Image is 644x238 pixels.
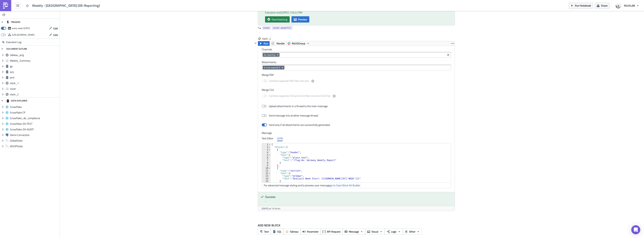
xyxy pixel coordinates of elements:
[271,228,284,235] button: SQL
[262,175,271,177] div: 13
[624,4,635,7] span: NSUSLAB
[6,97,27,104] div: DATA EXPLORER
[575,4,591,7] span: Run Notebook
[262,48,451,51] label: Channels
[262,26,271,30] a: cover
[277,41,285,46] span: Render
[262,172,271,175] div: 12
[262,79,315,84] label: Combine separate PDF files into one
[291,16,309,22] button: Preview
[409,230,415,234] span: Other
[371,230,378,234] span: Visual
[10,87,59,90] span: cover
[10,81,59,85] span: slack_1
[272,17,287,21] span: Download png
[262,73,451,77] label: Merge PDF
[321,228,343,235] button: API Request
[262,164,271,167] div: 9
[6,46,27,52] div: DOCUMENT OUTLINE
[272,26,292,30] a: cover.export()
[262,148,271,151] div: 3
[10,116,59,120] span: Snowflake_de_compliance
[262,143,271,146] div: 1
[615,2,622,9] img: Avatar
[10,59,59,62] span: Weekly_Summary
[258,228,271,235] button: Text
[269,123,330,127] div: Send only if all attachments are successfully generated.
[327,230,341,234] span: API Request
[276,53,280,57] button: Remove Tag
[300,228,321,235] button: Parameter
[47,32,60,38] button: Edit
[262,207,280,210] span: [DATE] at 13:33:44
[10,65,59,68] span: gp
[53,26,58,30] span: Edit
[265,10,452,14] div: Execution end: [DATE] 1:33:22 PM
[332,94,336,98] button: Combine separate CSV and XLSX files into one XLSX file
[3,3,9,9] img: PushMetrics
[273,26,291,30] span: cover.export()
[298,17,307,21] span: Preview
[1,1,195,4] body: Rich Text Area. Press ALT-0 for help.
[262,37,277,40] span: slack_2
[262,159,271,162] div: 7
[10,93,59,96] span: slack_2
[330,183,360,187] a: go to Slack Block Kit Builder
[10,105,59,109] span: Snowflake
[265,16,290,22] a: Download png
[601,4,607,7] span: Share
[258,223,455,228] label: ADD NEW BLOCK
[277,136,283,141] div: JSON
[1,1,195,4] p: BI Automated Weekly Reports - [GEOGRAPHIC_DATA]
[262,154,271,156] div: 5
[262,180,271,183] div: 15
[265,195,452,198] h5: Success
[262,104,328,108] label: Upload attachments in a thread to the main message
[10,133,59,137] span: Demo Connection
[10,111,59,114] span: Snowflake CP
[10,76,59,79] span: pmt
[262,131,451,135] label: Message
[391,230,397,234] span: Logic
[12,32,35,38] div: https://pushmetrics.io/api/v1/report/1EoqMm5oNe/webhook?token=6bae6edbeec546d88fe0df1080d06c1f
[253,41,258,46] button: Hide content
[32,3,100,8] span: Weekly - [GEOGRAPHIC_DATA] (DE-Reporting)
[262,114,319,117] label: Send message into another message thread.
[262,156,271,159] div: 6
[264,230,269,234] span: Text
[262,136,273,141] div: Text Editor
[262,167,271,169] div: 10
[281,66,284,69] button: Remove Tag
[262,169,271,172] div: 11
[12,25,30,31] div: every week on Monday
[53,33,58,37] span: Edit
[10,70,59,74] span: acq
[292,41,305,46] span: NSUSGroup
[595,3,609,8] button: Share
[10,139,59,142] span: GlobalStats
[262,183,451,188] div: For advanced message styling and to preview your message .
[6,19,20,25] div: TRIGGERS
[403,228,422,235] button: Other
[277,230,282,234] span: SQL
[269,41,286,46] button: Render
[262,88,451,92] label: Merge CSV
[286,41,311,46] button: NSUSGroup
[264,53,275,56] span: de-reporting
[10,145,59,148] span: WSOPStats
[262,177,271,180] div: 14
[349,230,359,234] span: Message
[6,39,21,46] span: Execution Log
[264,41,268,46] span: Run
[263,26,270,30] span: cover
[258,41,270,46] button: Run
[342,228,365,235] button: Message
[10,122,59,125] span: Snowflake-DX-TEST
[262,146,271,148] div: 2
[290,230,299,234] span: Tableau
[631,225,640,234] div: Open Intercom Messenger
[262,151,271,154] div: 4
[365,228,385,235] button: Visual
[264,66,280,69] span: {{ cover.export() }}
[47,25,60,31] button: Edit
